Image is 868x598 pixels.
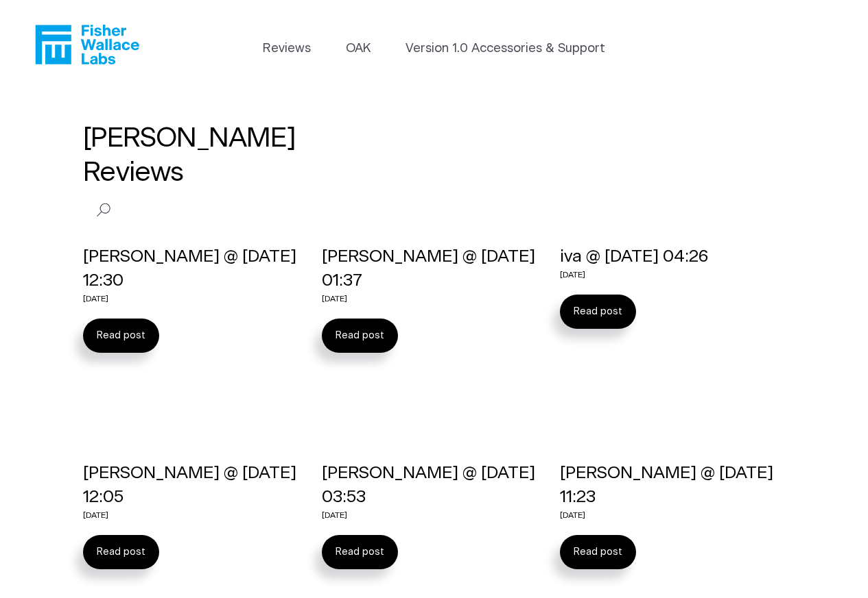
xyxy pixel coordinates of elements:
button: Read post [560,535,636,569]
time: [DATE] [322,511,347,519]
a: Reviews [263,40,311,58]
time: [DATE] [322,295,347,303]
time: [DATE] [560,511,585,519]
p: iva @ [DATE] 04:26 [560,245,785,269]
p: [PERSON_NAME] @ [DATE] 03:53 [322,461,547,509]
p: [PERSON_NAME] @ [DATE] 01:37 [322,245,547,292]
time: [DATE] [83,295,108,303]
button: Read post [560,295,636,329]
a: OAK [346,40,371,58]
button: Read post [83,535,159,569]
button: Read post [322,319,398,353]
time: [DATE] [83,511,108,519]
p: [PERSON_NAME] @ [DATE] 12:30 [83,245,308,292]
a: [PERSON_NAME] @ [DATE] 01:37 [DATE] I have had this for over a year now. I use it and feel better... [322,238,547,427]
h1: [PERSON_NAME] Reviews [83,121,368,190]
a: [PERSON_NAME] @ [DATE] 12:30 [DATE] I have used the device for about 4 yrs. it has changed my lif... [83,238,308,427]
a: Version 1.0 Accessories & Support [406,40,605,58]
a: iva @ [DATE] 04:26 [DATE] I was suicidally depressed for almost a year. Hospitalized 4 times in a... [560,238,785,427]
a: Fisher Wallace [35,25,139,64]
p: [PERSON_NAME] @ [DATE] 12:05 [83,461,308,509]
button: Read post [83,319,159,353]
time: [DATE] [560,271,585,279]
p: [PERSON_NAME] @ [DATE] 11:23 [560,461,785,509]
button: Read post [322,535,398,569]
